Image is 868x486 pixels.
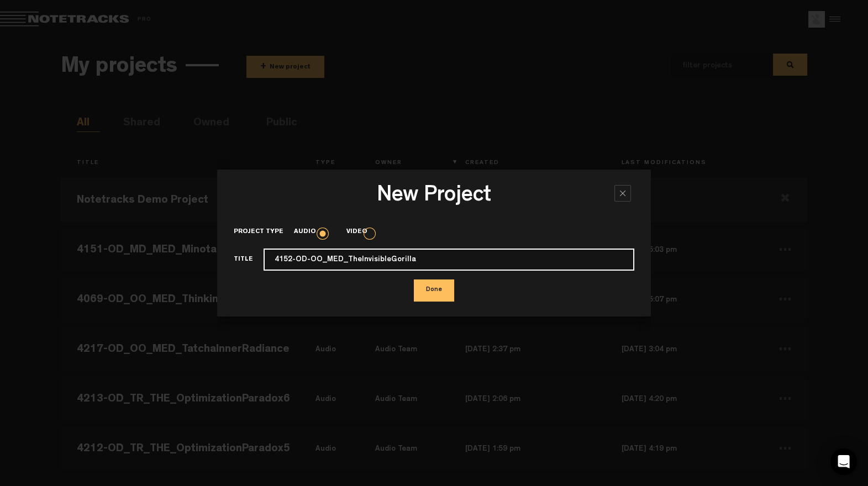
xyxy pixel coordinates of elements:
[234,184,635,212] h3: New Project
[234,255,264,268] label: Title
[414,279,454,302] button: Done
[830,448,857,475] div: Open Intercom Messenger
[234,228,294,237] label: Project type
[346,228,378,237] label: Video
[294,228,327,237] label: Audio
[264,249,635,271] input: This field cannot contain only space(s)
